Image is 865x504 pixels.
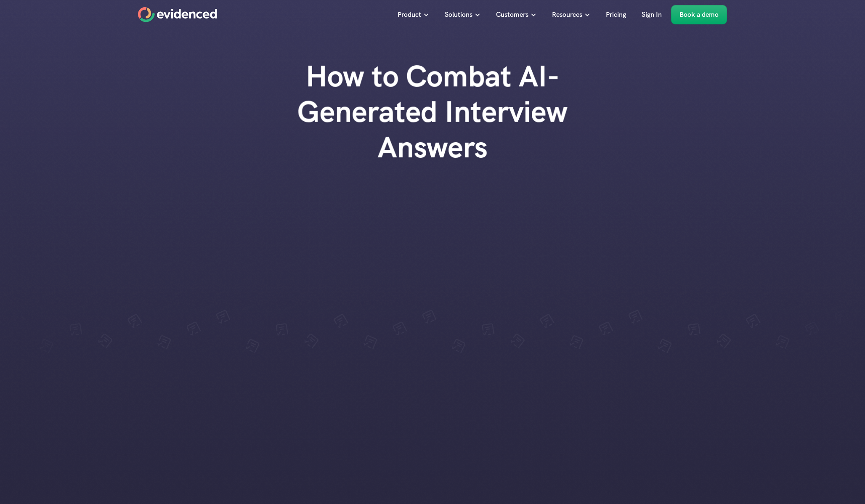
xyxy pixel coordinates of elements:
p: Solutions [445,9,472,20]
a: Book a demo [671,5,727,24]
p: Book a demo [679,9,719,20]
a: Pricing [600,5,632,24]
p: Pricing [606,9,626,20]
h1: How to Combat AI-Generated Interview Answers [263,58,602,165]
a: Sign In [635,5,668,24]
a: Home [138,7,217,22]
p: Customers [496,9,528,20]
p: Resources [552,9,582,20]
p: Product [398,9,421,20]
p: Sign In [642,9,662,20]
a: Download a copy [395,213,470,231]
